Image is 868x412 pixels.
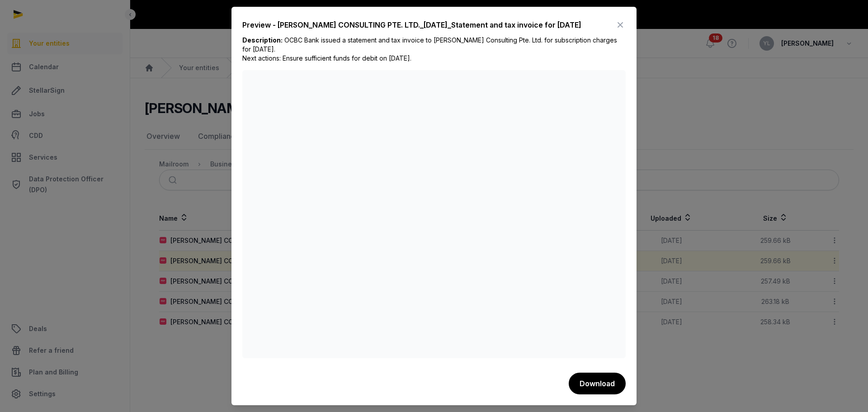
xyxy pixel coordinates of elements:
div: Preview - [PERSON_NAME] CONSULTING PTE. LTD._[DATE]_Statement and tax invoice for [DATE] [242,19,581,30]
b: Description: [242,36,283,44]
iframe: Chat Widget [705,307,868,412]
button: Download [569,373,626,394]
span: OCBC Bank issued a statement and tax invoice to [PERSON_NAME] Consulting Pte. Ltd. for subscripti... [242,36,617,62]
